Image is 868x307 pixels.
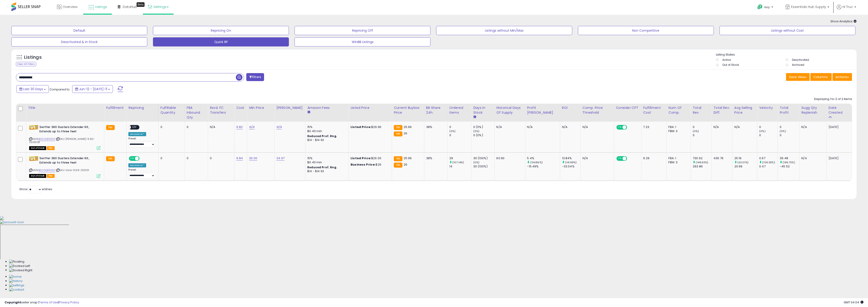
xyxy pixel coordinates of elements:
[780,129,786,133] small: (0%)
[814,97,852,101] div: Displaying 1 to 2 of 2 items
[49,87,70,92] span: Compared to:
[29,125,101,149] div: ASIN:
[123,5,137,9] span: DataHub
[734,164,757,169] div: 20.99
[693,129,699,133] small: (0%)
[56,168,89,172] span: | SKU: Voila-9.99-250101
[759,125,778,129] div: 0
[128,137,155,147] div: Preset:
[791,5,826,9] span: Essentials Hub Supply
[562,125,577,129] div: N/A
[780,105,797,115] div: Total Profit
[759,164,778,169] div: 0.47
[28,105,102,110] div: Title
[307,169,345,173] div: $14 - $14.93
[578,26,714,35] button: Non Competitive
[693,125,711,129] div: 0
[757,4,763,10] i: Get Help
[39,125,95,135] b: Swiffer 360 Dusters Extender Kit, Extends up to three feet
[530,161,543,164] small: (134.86%)
[38,168,55,172] a: B000QR931O
[780,164,799,169] div: -45.52
[830,19,857,23] span: Show Analytics
[669,160,687,164] div: FBM: 3
[716,53,857,57] p: Listing States:
[153,26,289,35] button: Repricing On
[754,1,778,15] a: Help
[617,157,623,161] span: ON
[187,105,206,120] div: FBA inbound Qty
[626,125,634,129] span: OFF
[39,156,95,166] b: Swiffer 360 Dusters Extender Kit, Extends up to three feet
[734,125,754,129] div: N/A
[210,125,231,129] div: N/A
[843,5,853,9] span: Hi Truc
[734,105,756,115] div: Avg Selling Price
[29,156,101,177] div: ASIN:
[783,161,795,164] small: (186.73%)
[351,156,371,160] b: Listed Price:
[29,125,38,130] img: 51MWk3V-AIL._SL40_.jpg
[160,105,183,115] div: Fulfillable Quantity
[307,105,347,110] div: Amazon Fees
[799,104,827,122] th: Please note that this number is a calculation based on your required days of coverage and your ve...
[394,163,402,168] small: FBA
[527,125,557,129] div: N/A
[137,2,145,7] div: Tooltip anchor
[276,125,282,129] a: N/A
[307,134,337,138] b: Reduced Prof. Rng.
[106,105,125,110] div: Fulfillment
[762,161,775,164] small: (106.38%)
[792,58,809,62] label: Deactivated
[9,288,24,292] img: Contact
[404,131,407,136] span: 26
[128,168,155,179] div: Preset:
[307,129,345,133] div: $0.40 min
[351,125,388,129] div: $29.96
[696,161,708,164] small: (148.63%)
[643,156,663,160] div: 9.29
[24,54,42,61] h5: Listings
[351,125,371,129] b: Listed Price:
[426,156,444,160] div: 38%
[722,58,731,62] label: Active
[160,125,181,129] div: 0
[473,125,494,129] div: 0 (0%)
[737,161,748,164] small: (20.01%)
[249,105,272,110] div: Min Price
[236,125,243,129] a: 9.82
[693,133,711,137] div: 0
[734,156,757,160] div: 25.19
[187,156,204,160] div: 0
[295,37,430,46] button: WinBB Listings
[9,268,32,273] img: Docked Right
[626,157,634,161] span: OFF
[583,105,612,115] div: Comp. Price Threshold
[473,133,494,137] div: 0 (0%)
[802,125,823,129] div: N/A
[404,125,412,129] span: 25.99
[473,129,480,133] small: (0%)
[643,125,663,129] div: 7.23
[496,156,522,160] div: 60.90
[832,73,852,81] button: Actions
[29,156,38,161] img: 51MWk3V-AIL._SL40_.jpg
[473,161,480,164] small: (0%)
[47,146,55,150] span: FBA
[307,110,310,114] small: Amazon Fees.
[802,156,823,160] div: N/A
[19,187,52,191] span: Show: entries
[617,125,623,129] span: ON
[187,125,204,129] div: 0
[527,105,558,115] div: Profit [PERSON_NAME]
[29,137,95,144] span: | SKU: [PERSON_NAME]-9.82-250808
[583,156,611,160] div: N/A
[106,156,115,161] small: FBA
[829,125,847,129] div: [DATE]
[249,156,257,161] a: 26.00
[128,163,146,167] div: Amazon AI *
[139,157,146,161] span: OFF
[473,164,494,169] div: 30 (100%)
[295,26,430,35] button: Repricing Off
[276,105,303,110] div: [PERSON_NAME]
